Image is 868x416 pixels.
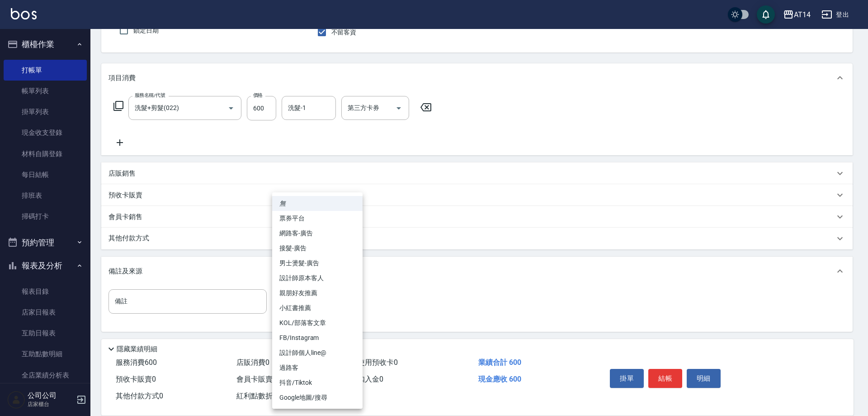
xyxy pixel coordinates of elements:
li: 設計師原本客人 [272,271,363,286]
li: 小紅書推薦 [272,301,363,316]
li: 設計師個人line@ [272,345,363,360]
li: Google地圖/搜尋 [272,390,363,405]
li: KOL/部落客文章 [272,316,363,330]
li: 親朋好友推薦 [272,286,363,301]
li: 男士燙髮-廣告 [272,256,363,271]
li: FB/Instagram [272,330,363,345]
li: 票券平台 [272,211,363,226]
li: 網路客-廣告 [272,226,363,241]
li: 抖音/Tiktok [272,375,363,390]
em: 無 [279,199,286,208]
li: 接髮-廣告 [272,241,363,256]
li: 過路客 [272,360,363,375]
